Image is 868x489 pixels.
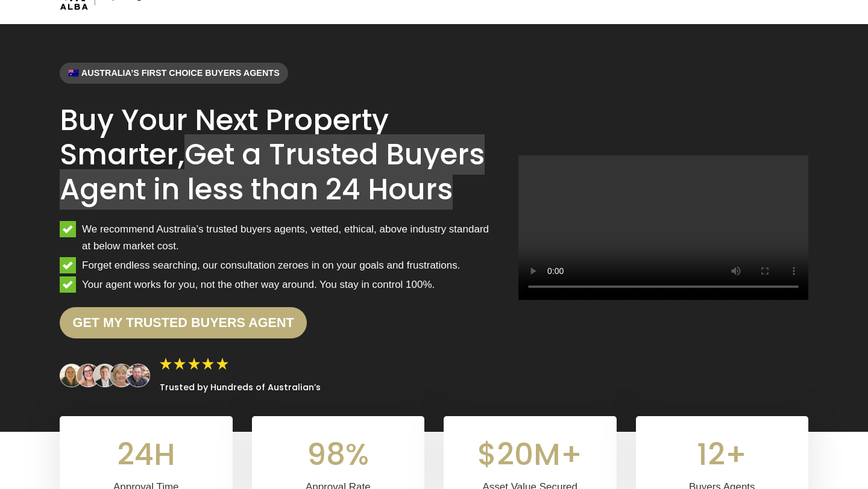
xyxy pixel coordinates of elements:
[160,382,321,393] h2: Trusted by Hundreds of Australian’s
[60,103,499,207] h1: Buy Your Next Property Smarter,
[82,257,460,273] span: Forget endless searching, our consultation zeroes in on your goals and frustrations.
[458,431,602,479] div: $20M+
[82,276,435,293] span: Your agent works for you, not the other way around. You stay in control 100%.
[73,315,294,330] strong: Get my trusted Buyers Agent
[650,431,794,479] div: 12+
[82,221,499,254] span: We recommend Australia’s trusted buyers agents, vetted, ethical, above industry standard at below...
[74,431,218,479] div: 24H
[60,307,307,338] a: Get my trusted Buyers Agent
[68,68,279,78] strong: 🇦🇺 Australia’s first choice buyers agents
[60,134,485,210] mark: Get a Trusted Buyers Agent in less than 24 Hours
[266,431,410,479] div: 98%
